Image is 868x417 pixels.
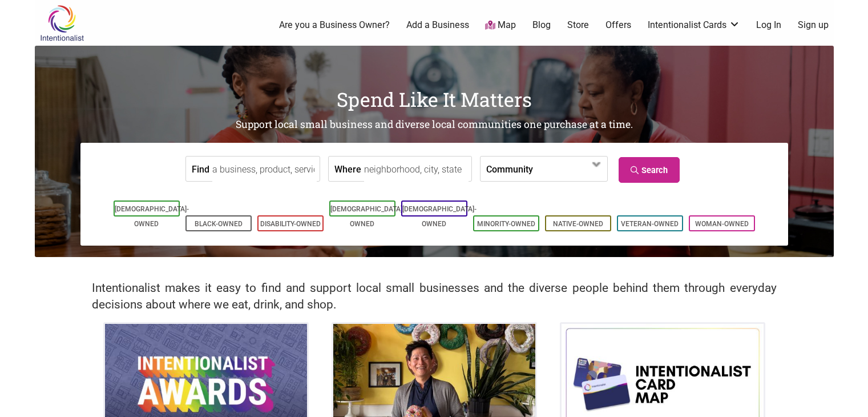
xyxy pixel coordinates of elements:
[212,157,317,182] input: a business, product, service
[35,118,834,132] h2: Support local small business and diverse local communities one purchase at a time.
[619,157,680,183] a: Search
[605,19,631,31] a: Offers
[477,220,535,228] a: Minority-Owned
[486,157,533,181] label: Community
[798,19,829,31] a: Sign up
[330,205,405,228] a: [DEMOGRAPHIC_DATA]-Owned
[532,19,551,31] a: Blog
[35,86,834,113] h1: Spend Like It Matters
[260,220,321,228] a: Disability-Owned
[35,5,89,42] img: Intentionalist
[695,220,749,228] a: Woman-Owned
[364,157,469,182] input: neighborhood, city, state
[406,19,469,31] a: Add a Business
[756,19,781,31] a: Log In
[648,19,740,31] a: Intentionalist Cards
[402,205,477,228] a: [DEMOGRAPHIC_DATA]-Owned
[92,280,777,313] h2: Intentionalist makes it easy to find and support local small businesses and the diverse people be...
[115,205,189,228] a: [DEMOGRAPHIC_DATA]-Owned
[621,220,679,228] a: Veteran-Owned
[485,19,516,32] a: Map
[334,157,361,181] label: Where
[553,220,603,228] a: Native-Owned
[192,157,209,181] label: Find
[567,19,589,31] a: Store
[195,220,243,228] a: Black-Owned
[279,19,390,31] a: Are you a Business Owner?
